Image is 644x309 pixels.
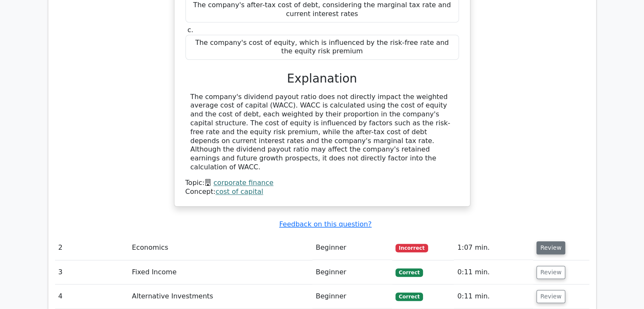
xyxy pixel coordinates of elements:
[312,236,392,260] td: Beginner
[454,260,533,284] td: 0:11 min.
[185,35,459,60] div: The company's cost of equity, which is influenced by the risk-free rate and the equity risk premium
[279,220,371,228] a: Feedback on this question?
[312,260,392,284] td: Beginner
[188,26,193,34] span: c.
[536,241,565,254] button: Review
[191,72,454,86] h3: Explanation
[55,236,129,260] td: 2
[213,179,274,187] a: corporate finance
[536,290,565,303] button: Review
[395,244,428,252] span: Incorrect
[395,268,423,277] span: Correct
[185,188,459,196] div: Concept:
[55,260,129,284] td: 3
[395,292,423,301] span: Correct
[536,266,565,279] button: Review
[185,179,459,188] div: Topic:
[191,93,454,172] div: The company's dividend payout ratio does not directly impact the weighted average cost of capital...
[129,284,312,309] td: Alternative Investments
[312,284,392,309] td: Beginner
[129,260,312,284] td: Fixed Income
[129,236,312,260] td: Economics
[454,284,533,309] td: 0:11 min.
[454,236,533,260] td: 1:07 min.
[216,188,263,196] a: cost of capital
[55,284,129,309] td: 4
